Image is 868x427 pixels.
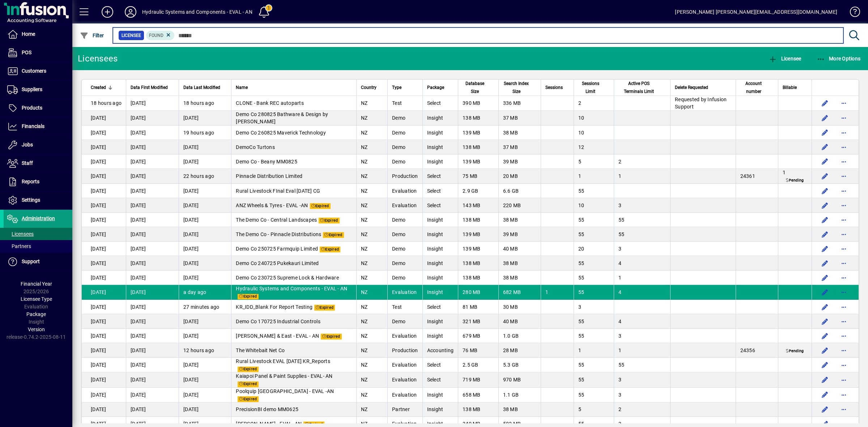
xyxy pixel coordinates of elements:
td: [DATE] [126,154,179,169]
td: 20 MB [498,169,541,184]
td: [DATE] [126,285,179,300]
td: Insight [422,154,458,169]
button: More options [838,359,850,371]
td: 1 [778,169,812,184]
td: 336 MB [498,96,541,111]
td: NZ [356,314,387,329]
td: 2 [574,96,614,111]
a: Home [4,25,72,43]
td: [DATE] [126,125,179,140]
div: Package [427,84,454,91]
td: 220 MB [498,198,541,213]
button: More options [838,185,850,197]
td: [DATE] [126,198,179,213]
button: Edit [819,185,831,197]
button: Edit [819,316,831,327]
td: 55 [574,285,614,300]
td: Insight [422,242,458,256]
td: [DATE] [82,198,126,213]
span: Data First Modified [131,84,168,91]
span: Demo Co 250725 Farmquip Limited [236,246,318,252]
span: CLONE - Bank REC autoparts [236,100,304,106]
td: Insight [422,140,458,154]
button: More Options [815,52,863,65]
td: [DATE] [82,169,126,184]
button: Edit [819,97,831,109]
button: More options [838,316,850,327]
td: Select [422,169,458,184]
span: Billable [783,84,797,91]
td: Demo [387,314,422,329]
span: Expired [320,247,340,252]
td: [DATE] [179,111,231,125]
span: Package [427,84,444,91]
td: 1 [614,169,670,184]
td: 4 [614,256,670,270]
a: Financials [4,118,72,136]
span: Demo Co 260825 Maverick Technology [236,130,326,136]
button: Edit [819,170,831,182]
div: Type [392,84,418,91]
button: More options [838,112,850,124]
td: NZ [356,198,387,213]
span: Products [22,105,42,111]
span: Expired [314,305,335,311]
span: Pending [784,178,805,183]
td: [DATE] [82,154,126,169]
button: More options [838,389,850,401]
button: More options [838,345,850,356]
div: Data First Modified [131,84,174,91]
button: Edit [819,156,831,167]
td: [DATE] [126,300,179,314]
td: [DATE] [82,125,126,140]
span: Support [22,259,40,264]
span: More Options [817,56,861,61]
td: [DATE] [82,111,126,125]
span: Staff [22,160,33,166]
button: Edit [819,229,831,240]
button: More options [838,127,850,138]
button: More options [838,214,850,226]
td: NZ [356,213,387,227]
button: Edit [819,214,831,226]
button: Edit [819,403,831,415]
td: 55 [574,256,614,270]
span: Demo Co 280825 Bathware & Design by [PERSON_NAME] [236,111,328,124]
span: Demo Co 230725 Supreme Lock & Hardware [236,275,339,281]
td: 10 [574,125,614,140]
span: Found [149,33,163,38]
td: [DATE] [126,270,179,285]
button: More options [838,141,850,153]
td: Select [422,300,458,314]
button: Edit [819,272,831,283]
div: Sessions Limit [578,80,609,95]
td: [DATE] [82,213,126,227]
div: Country [361,84,383,91]
td: 24361 [736,169,778,184]
td: [DATE] [126,111,179,125]
td: Select [422,184,458,198]
a: Reports [4,173,72,191]
td: 138 MB [458,111,498,125]
a: Staff [4,154,72,172]
td: 40 MB [498,242,541,256]
span: Licensee [122,32,141,39]
span: Expired [310,203,331,209]
a: Suppliers [4,81,72,99]
td: 143 MB [458,198,498,213]
td: 40 MB [498,314,541,329]
div: Database Size [463,80,494,95]
td: Demo [387,111,422,125]
td: Insight [422,213,458,227]
a: Support [4,253,72,271]
td: Insight [422,111,458,125]
span: Licensee Type [21,296,52,302]
button: Edit [819,257,831,269]
td: 75 MB [458,169,498,184]
td: [DATE] [179,256,231,270]
span: Customers [22,68,46,74]
td: [DATE] [82,242,126,256]
td: [DATE] [179,242,231,256]
span: Expired [319,218,339,223]
div: Sessions [545,84,569,91]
